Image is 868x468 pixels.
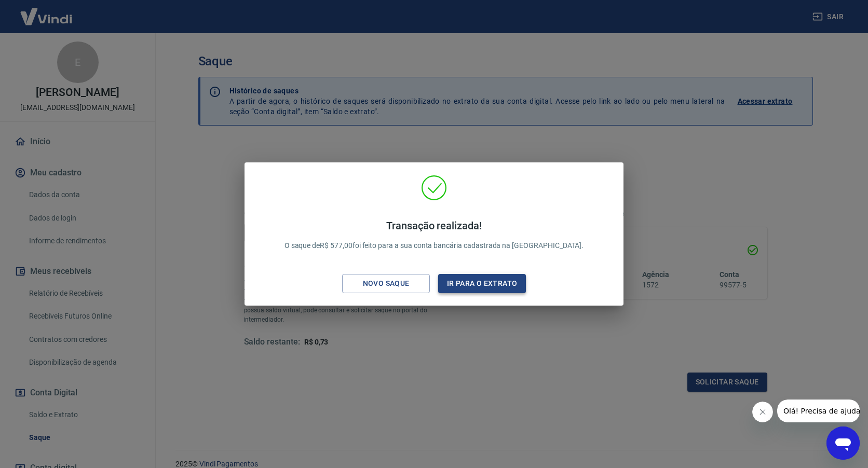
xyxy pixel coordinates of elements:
p: O saque de R$ 577,00 foi feito para a sua conta bancária cadastrada na [GEOGRAPHIC_DATA]. [284,219,584,251]
h4: Transação realizada! [284,219,584,232]
button: Novo saque [342,274,430,293]
iframe: Mensagem da empresa [777,400,860,422]
span: Olá! Precisa de ajuda? [6,7,87,16]
button: Ir para o extrato [438,274,526,293]
iframe: Botão para abrir a janela de mensagens [826,426,860,460]
div: Novo saque [350,277,422,290]
iframe: Fechar mensagem [752,402,773,422]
